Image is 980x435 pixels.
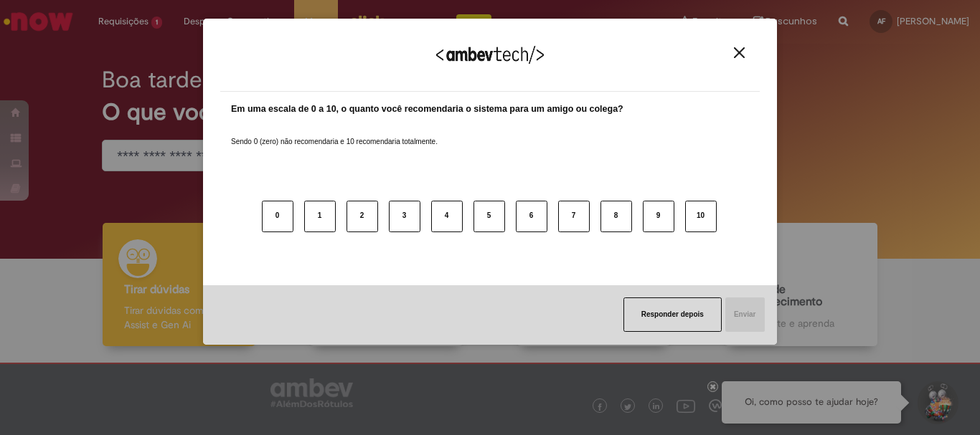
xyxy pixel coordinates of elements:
[643,201,674,232] button: 9
[347,201,378,232] button: 2
[473,201,505,232] button: 5
[516,201,547,232] button: 6
[231,102,623,116] label: Em uma escala de 0 a 10, o quanto você recomendaria o sistema para um amigo ou colega?
[623,297,722,332] button: Responder depois
[600,201,632,232] button: 8
[431,201,463,232] button: 4
[436,46,544,64] img: Logo Ambevtech
[262,201,293,232] button: 0
[304,201,336,232] button: 1
[734,47,745,58] img: Close
[685,201,717,232] button: 10
[558,201,590,232] button: 7
[389,201,420,232] button: 3
[231,120,438,147] label: Sendo 0 (zero) não recomendaria e 10 recomendaria totalmente.
[730,47,749,59] button: Close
